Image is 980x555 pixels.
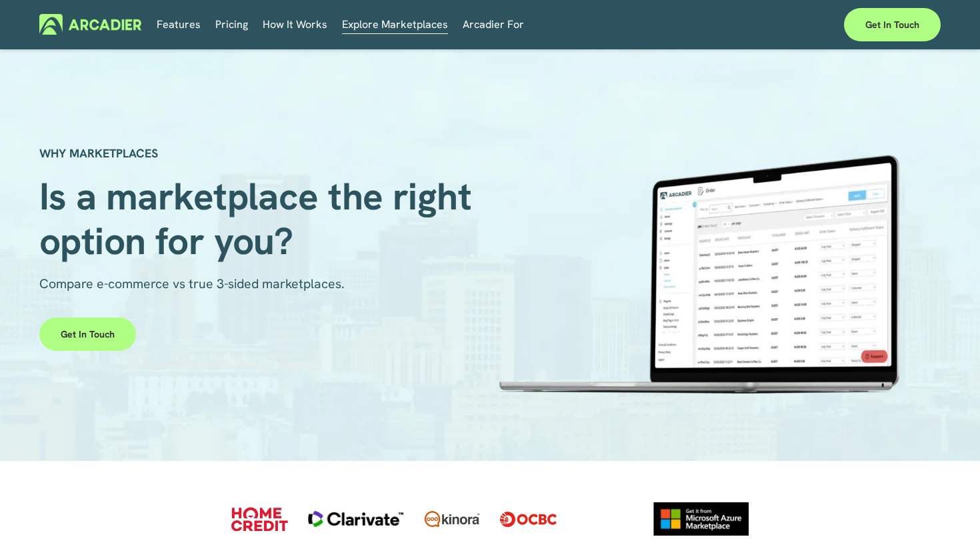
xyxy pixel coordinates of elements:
a: Pricing [215,14,248,35]
a: folder dropdown [463,14,524,35]
span: Arcadier For [463,15,524,34]
span: How It Works [263,15,327,34]
img: Arcadier [39,14,141,35]
a: Get in touch [844,8,941,41]
a: folder dropdown [263,14,327,35]
a: Get in touch [39,318,136,351]
span: Compare e-commerce vs true 3-sided marketplaces. [39,275,345,292]
a: Features [157,14,201,35]
a: Explore Marketplaces [342,14,448,35]
strong: WHY MARKETPLACES [39,145,158,161]
span: Is a marketplace the right option for you? [39,171,481,265]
